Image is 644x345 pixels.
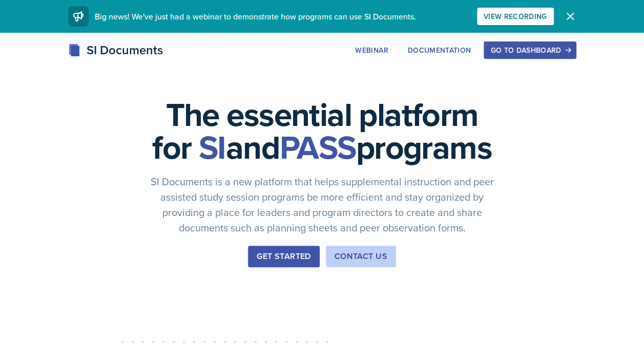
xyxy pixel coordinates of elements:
[95,11,416,22] span: Big news! We've just had a webinar to demonstrate how programs can use SI Documents.
[68,41,163,59] div: SI Documents
[355,46,388,54] div: Webinar
[257,250,310,263] div: Get Started
[248,246,319,267] button: Get Started
[490,46,569,54] div: Go to Dashboard
[326,246,396,267] button: Contact Us
[477,8,554,25] button: View Recording
[484,12,547,20] div: View Recording
[401,41,478,59] button: Documentation
[335,250,387,263] div: Contact Us
[348,41,394,59] button: Webinar
[408,46,471,54] div: Documentation
[484,41,576,59] button: Go to Dashboard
